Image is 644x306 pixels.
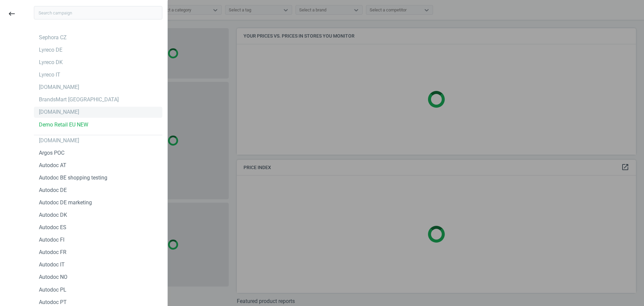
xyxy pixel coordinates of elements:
[39,187,67,194] div: Autodoc DE
[39,59,63,66] div: Lyreco DK
[39,84,79,91] div: [DOMAIN_NAME]
[39,162,66,169] div: Autodoc AT
[39,46,62,54] div: Lyreco DE
[39,71,60,79] div: Lyreco IT
[8,10,16,18] i: keyboard_backspace
[34,6,162,19] input: Search campaign
[39,108,79,116] div: [DOMAIN_NAME]
[39,249,66,256] div: Autodoc FR
[39,149,64,157] div: Argos POC
[39,174,107,182] div: Autodoc BE shopping testing
[39,121,88,129] div: Demo Retail EU NEW
[39,273,67,281] div: Autodoc NO
[39,261,65,268] div: Autodoc IT
[39,34,67,41] div: Sephora CZ
[39,286,66,294] div: Autodoc PL
[39,236,64,244] div: Autodoc FI
[39,211,67,219] div: Autodoc DK
[39,299,67,306] div: Autodoc PT
[39,199,92,206] div: Autodoc DE marketing
[39,224,66,231] div: Autodoc ES
[4,6,19,22] button: keyboard_backspace
[39,137,79,144] div: [DOMAIN_NAME]
[39,96,119,103] div: BrandsMart [GEOGRAPHIC_DATA]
